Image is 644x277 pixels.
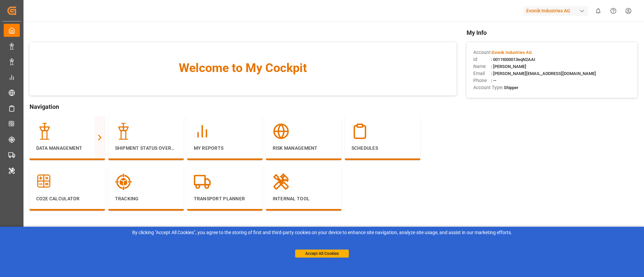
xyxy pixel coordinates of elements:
[491,78,496,83] span: : —
[473,77,491,84] span: Phone
[30,102,457,111] span: Navigation
[115,195,177,202] p: Tracking
[273,145,335,152] p: Risk Management
[5,229,639,236] div: By clicking "Accept All Cookies”, you agree to the storing of first and third-party cookies on yo...
[115,145,177,152] p: Shipment Status Overview
[43,59,443,77] span: Welcome to My Cockpit
[492,50,532,55] span: Evonik Industries AG
[524,4,591,17] button: Evonik Industries AG
[502,85,519,90] span: : Shipper
[467,28,637,37] span: My Info
[473,56,491,63] span: Id
[473,49,491,56] span: Account
[491,64,526,69] span: : [PERSON_NAME]
[194,195,256,202] p: Transport Planner
[591,3,606,18] button: show 0 new notifications
[473,63,491,70] span: Name
[473,84,502,91] span: Account Type
[491,57,535,62] span: : 0011t000013eqN2AAI
[491,71,596,76] span: : [PERSON_NAME][EMAIL_ADDRESS][DOMAIN_NAME]
[36,195,98,202] p: CO2e Calculator
[36,145,98,152] p: Data Management
[295,250,349,258] button: Accept All Cookies
[606,3,621,18] button: Help Center
[352,145,414,152] p: Schedules
[473,70,491,77] span: Email
[491,50,532,55] span: :
[194,145,256,152] p: My Reports
[524,6,588,16] div: Evonik Industries AG
[273,195,335,202] p: Internal Tool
